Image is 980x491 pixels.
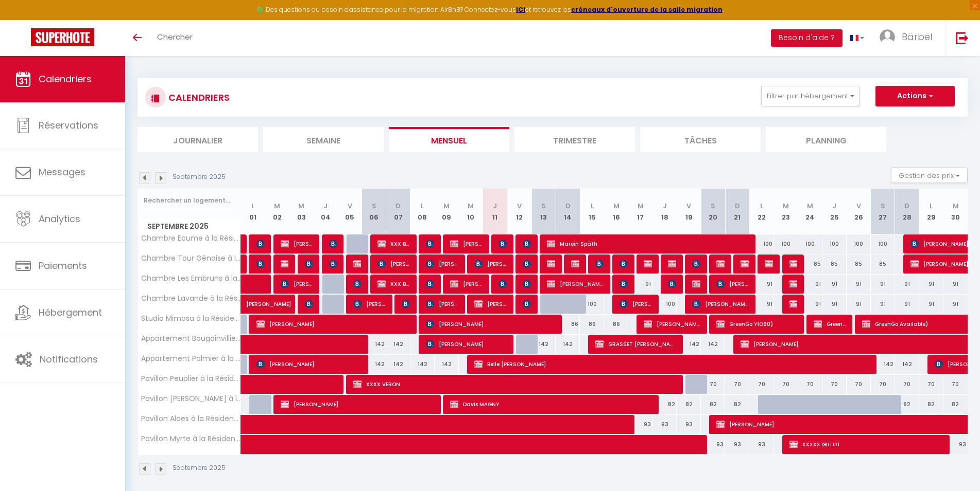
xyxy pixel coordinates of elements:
div: 91 [919,275,943,294]
span: [PERSON_NAME] [426,294,458,314]
div: 85 [847,254,871,274]
div: 91 [798,295,822,314]
span: [PERSON_NAME] [353,274,362,294]
div: 86 [556,315,580,334]
span: GRASSET [PERSON_NAME] [595,334,676,354]
div: 70 [701,375,725,394]
th: 24 [798,189,822,234]
div: 70 [725,375,749,394]
span: Chambre Les Embruns à la Résidence les Mandiles [140,275,243,282]
span: [PERSON_NAME] [644,314,700,334]
div: 93 [628,415,652,434]
abbr: D [565,201,571,211]
iframe: Chat [936,445,972,483]
div: 142 [386,335,410,354]
span: Lahcene Ait-hamouche [620,254,628,274]
span: [PERSON_NAME] [498,274,507,294]
span: GreenGo Available) [814,314,846,334]
span: [PERSON_NAME] [789,254,798,274]
div: 86 [604,315,628,334]
div: 142 [435,355,459,374]
span: Appartement Bougainvillier à la Résidence les Mandiles [140,335,243,342]
div: 82 [677,395,701,414]
span: [PERSON_NAME] [716,274,749,294]
th: 28 [895,189,919,234]
div: 142 [677,335,701,354]
div: 100 [871,234,895,253]
abbr: V [348,201,352,211]
span: [PERSON_NAME] [620,274,628,294]
th: 25 [822,189,847,234]
th: 17 [628,189,652,234]
span: [PERSON_NAME] [450,274,483,294]
span: Chercher [157,31,193,42]
div: 142 [362,355,386,374]
span: [PERSON_NAME] [474,294,507,314]
div: 91 [749,275,773,294]
th: 22 [749,189,773,234]
div: 142 [410,355,435,374]
div: 70 [749,375,773,394]
th: 30 [943,189,968,234]
li: Planning [766,127,886,152]
li: Semaine [263,127,384,152]
span: Appartement Palmier à la Résidence les Mandiles [140,355,243,362]
div: 93 [652,415,677,434]
span: [PERSON_NAME] [281,274,313,294]
a: ... Bärbel [872,20,945,56]
abbr: L [421,201,424,211]
a: [PERSON_NAME] [241,295,265,314]
span: [PERSON_NAME] [692,254,700,274]
div: 91 [895,295,919,314]
div: 100 [847,234,871,253]
div: 82 [652,395,677,414]
div: 82 [701,395,725,414]
span: Chambre Lavande à la Résidence les Mandiles [140,295,243,302]
span: Davis MAGNY [450,394,652,414]
button: Filtrer par hébergement [761,86,860,106]
p: Septembre 2025 [173,463,226,473]
div: 142 [701,335,725,354]
abbr: M [807,201,813,211]
span: [PERSON_NAME] [426,234,434,253]
th: 29 [919,189,943,234]
abbr: D [904,201,909,211]
span: [PERSON_NAME] LEDUN [789,294,798,314]
div: 91 [943,295,968,314]
h3: CALENDRIERS [166,86,230,109]
span: [PERSON_NAME] [246,289,294,308]
div: 85 [822,254,847,274]
div: 91 [628,275,652,294]
abbr: M [953,201,959,211]
span: Hébergement [39,306,102,319]
span: [PERSON_NAME] [402,294,410,314]
div: 86 [580,315,604,334]
div: 93 [943,435,968,454]
div: 85 [798,254,822,274]
th: 23 [774,189,798,234]
span: [PERSON_NAME] [426,314,555,334]
a: ICI [516,5,525,14]
div: 70 [798,375,822,394]
th: 10 [459,189,483,234]
img: ... [880,29,895,45]
th: 07 [386,189,410,234]
div: 142 [531,335,556,354]
span: [PERSON_NAME] [547,274,604,294]
th: 02 [265,189,289,234]
span: XXX BEDEZ [377,274,410,294]
li: Mensuel [389,127,509,152]
span: [PERSON_NAME] [256,354,362,374]
span: XXXX VERON [353,374,676,394]
div: 142 [871,355,895,374]
span: [PERSON_NAME] [426,254,458,274]
span: KIFFEMU [PERSON_NAME] [353,254,362,274]
div: 91 [871,275,895,294]
abbr: J [323,201,328,211]
span: [PERSON_NAME] [668,254,676,274]
abbr: S [711,201,715,211]
span: Pavillon Aloes à la Résidence les Mandiles [140,415,243,423]
span: [PERSON_NAME] [450,234,483,253]
a: Chercher [149,20,200,56]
